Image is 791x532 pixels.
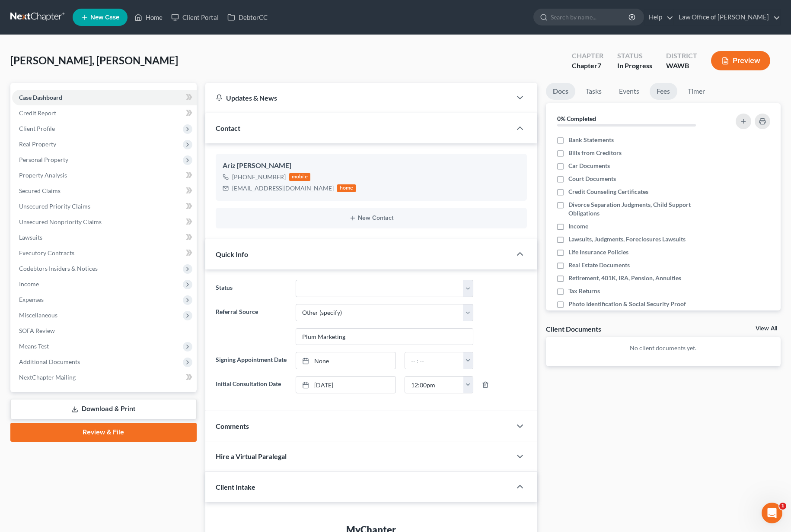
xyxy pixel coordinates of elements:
[19,156,68,163] span: Personal Property
[19,140,56,148] span: Real Property
[19,171,67,179] span: Property Analysis
[568,149,622,157] span: Bills from Creditors
[405,352,464,369] input: -- : --
[568,248,628,256] span: Life Insurance Policies
[568,287,600,295] span: Tax Returns
[546,83,575,100] a: Docs
[130,9,167,25] a: Home
[19,94,62,101] span: Case Dashboard
[405,377,464,393] input: -- : --
[216,422,249,430] span: Comments
[568,261,630,269] span: Real Estate Documents
[12,214,197,230] a: Unsecured Nonpriority Claims
[232,173,286,181] div: [PHONE_NUMBER]
[597,61,601,70] span: 7
[779,503,786,510] span: 1
[19,203,90,210] span: Unsecured Priority Claims
[223,161,520,171] div: Ariz [PERSON_NAME]
[572,51,603,61] div: Chapter
[216,483,255,491] span: Client Intake
[211,304,291,345] label: Referral Source
[19,265,98,272] span: Codebtors Insiders & Notices
[19,218,102,225] span: Unsecured Nonpriority Claims
[19,342,49,350] span: Means Test
[10,399,197,419] a: Download & Print
[568,136,614,144] span: Bank Statements
[19,125,55,132] span: Client Profile
[167,9,223,25] a: Client Portal
[650,83,677,100] a: Fees
[12,245,197,261] a: Executory Contracts
[568,161,610,170] span: Car Documents
[579,83,609,100] a: Tasks
[568,174,616,183] span: Court Documents
[12,323,197,339] a: SOFA Review
[568,274,681,282] span: Retirement, 401K, IRA, Pension, Annuities
[223,9,272,25] a: DebtorCC
[756,326,777,332] a: View All
[617,61,652,71] div: In Progress
[12,168,197,183] a: Property Analysis
[644,9,673,25] a: Help
[666,51,697,61] div: District
[223,215,520,222] button: New Contact
[617,51,652,61] div: Status
[211,376,291,393] label: Initial Consultation Date
[19,187,61,194] span: Secured Claims
[546,324,601,333] div: Client Documents
[232,184,334,193] div: [EMAIL_ADDRESS][DOMAIN_NAME]
[19,234,42,241] span: Lawsuits
[296,352,395,369] a: None
[19,311,57,319] span: Miscellaneous
[568,222,588,231] span: Income
[19,109,56,117] span: Credit Report
[674,9,780,25] a: Law Office of [PERSON_NAME]
[568,300,686,308] span: Photo Identification & Social Security Proof
[289,173,311,181] div: mobile
[19,327,55,334] span: SOFA Review
[12,183,197,199] a: Secured Claims
[90,14,119,21] span: New Case
[19,296,44,303] span: Expenses
[666,61,697,71] div: WAWB
[12,199,197,214] a: Unsecured Priority Claims
[12,370,197,385] a: NextChapter Mailing
[216,250,248,258] span: Quick Info
[216,452,287,460] span: Hire a Virtual Paralegal
[216,93,501,102] div: Updates & News
[337,184,356,192] div: home
[12,230,197,245] a: Lawsuits
[296,377,395,393] a: [DATE]
[211,280,291,297] label: Status
[216,124,240,132] span: Contact
[568,200,714,218] span: Divorce Separation Judgments, Child Support Obligations
[19,249,74,256] span: Executory Contracts
[19,280,39,288] span: Income
[551,9,630,25] input: Search by name...
[19,358,80,365] span: Additional Documents
[612,83,646,100] a: Events
[568,187,648,196] span: Credit Counseling Certificates
[681,83,712,100] a: Timer
[568,235,686,244] span: Lawsuits, Judgments, Foreclosures Lawsuits
[296,329,473,345] input: Other Referral Source
[553,344,774,352] p: No client documents yet.
[10,54,178,66] span: [PERSON_NAME], [PERSON_NAME]
[12,90,197,105] a: Case Dashboard
[762,503,782,523] iframe: Intercom live chat
[12,105,197,121] a: Credit Report
[572,61,603,71] div: Chapter
[557,115,596,122] strong: 0% Completed
[10,423,197,442] a: Review & File
[711,51,770,70] button: Preview
[19,374,76,381] span: NextChapter Mailing
[211,352,291,369] label: Signing Appointment Date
